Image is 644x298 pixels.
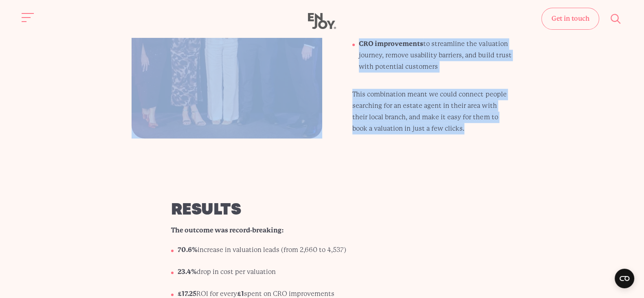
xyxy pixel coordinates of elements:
button: Site navigation [20,9,37,26]
strong: CRO improvements [359,40,423,48]
strong: 23.4% [178,268,197,276]
strong: £17.25 [178,290,196,298]
li: to streamline the valuation journey, remove usability barriers, and build trust with potential cu... [359,38,512,72]
a: Get in touch [541,8,599,30]
p: This combination meant we could connect people searching for an estate agent in their area with t... [352,89,512,134]
strong: £1 [237,290,244,298]
button: Open CMP widget [615,269,634,288]
h2: results [171,203,473,217]
li: increase in valuation leads (from 2,660 to 4,537) [178,244,473,262]
button: Site search [607,10,624,27]
li: drop in cost per valuation [178,266,473,284]
strong: The outcome was record-breaking: [171,226,284,234]
strong: 70.6% [178,246,198,254]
